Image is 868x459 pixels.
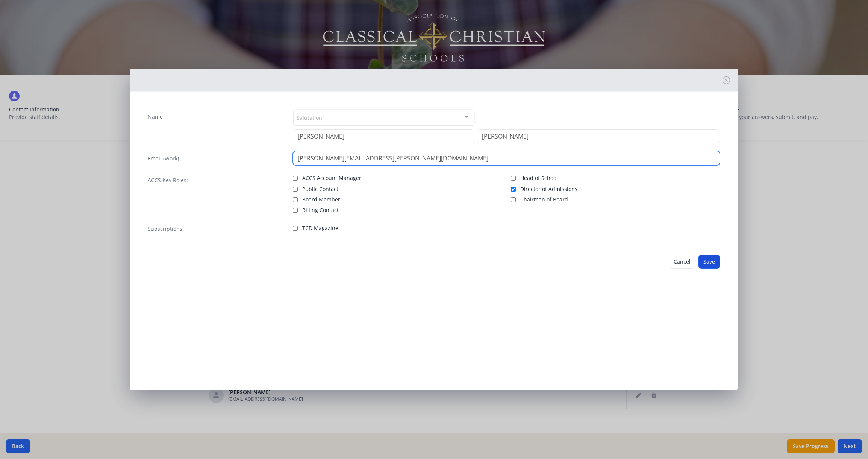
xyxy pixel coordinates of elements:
[293,226,298,231] input: TCD Magazine
[511,176,516,181] input: Head of School
[293,151,720,165] input: contact@site.com
[293,176,298,181] input: ACCS Account Manager
[293,208,298,213] input: Billing Contact
[148,113,163,120] label: Name
[669,255,695,269] button: Cancel
[293,187,298,192] input: Public Contact
[148,155,179,162] label: Email (Work)
[148,177,188,184] label: ACCS Key Roles:
[520,196,568,203] span: Chairman of Board
[293,129,474,143] input: First Name
[297,113,322,122] span: Salutation
[302,174,361,182] span: ACCS Account Manager
[293,197,298,202] input: Board Member
[698,255,720,269] button: Save
[302,196,340,203] span: Board Member
[520,185,577,193] span: Director of Admissions
[511,187,516,192] input: Director of Admissions
[302,206,339,214] span: Billing Contact
[520,174,558,182] span: Head of School
[302,224,338,232] span: TCD Magazine
[477,129,720,143] input: Last Name
[511,197,516,202] input: Chairman of Board
[148,225,184,233] label: Subscriptions:
[302,185,338,193] span: Public Contact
